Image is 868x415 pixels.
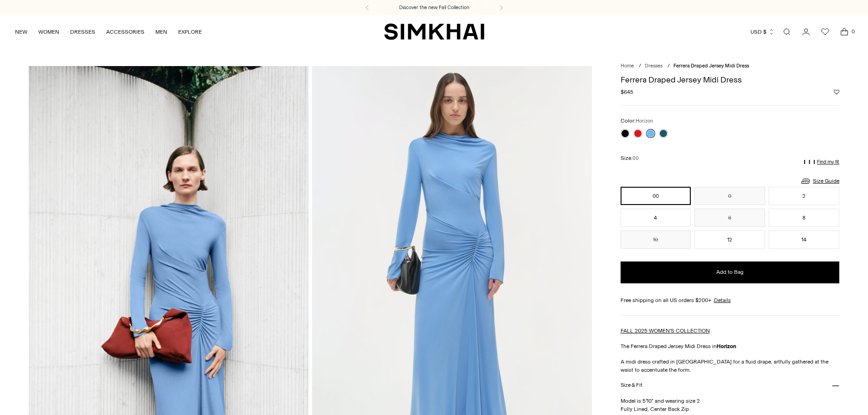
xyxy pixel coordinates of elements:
span: 00 [632,155,639,161]
button: 4 [621,209,691,227]
a: Home [621,63,634,69]
a: EXPLORE [178,22,202,42]
div: / [639,62,641,70]
a: Details [714,296,731,304]
a: NEW [15,22,27,42]
nav: breadcrumbs [621,62,840,70]
a: Wishlist [816,23,834,41]
a: Discover the new Fall Collection [399,4,469,11]
a: Open search modal [778,23,796,41]
h1: Ferrera Draped Jersey Midi Dress [621,76,840,84]
span: Horizon [636,118,653,124]
a: Dresses [645,63,663,69]
label: Color: [621,117,653,125]
div: Free shipping on all US orders $200+ [621,296,840,304]
p: Model is 5'10" and wearing size 2 Fully Lined, Center Back Zip [621,397,840,413]
div: / [668,62,670,70]
a: MEN [155,22,167,42]
button: USD $ [750,22,775,42]
a: Go to the account page [797,23,815,41]
a: DRESSES [70,22,95,42]
span: 0 [849,27,857,36]
button: 8 [769,209,839,227]
label: Size: [621,154,639,163]
button: 0 [694,187,765,205]
span: $645 [621,88,633,96]
a: FALL 2025 WOMEN'S COLLECTION [621,328,710,334]
a: WOMEN [38,22,59,42]
button: 00 [621,187,691,205]
button: Size & Fit [621,374,840,397]
button: 14 [769,231,839,249]
span: Add to Bag [716,268,744,276]
button: 2 [769,187,839,205]
a: Open cart modal [835,23,853,41]
a: ACCESSORIES [106,22,144,42]
strong: Horizon [717,343,736,349]
button: 10 [621,231,691,249]
button: 6 [694,209,765,227]
button: Add to Bag [621,261,840,283]
a: Size Guide [800,175,839,187]
p: A midi dress crafted in [GEOGRAPHIC_DATA] for a fluid drape, artfully gathered at the waist to ac... [621,358,840,374]
span: Ferrera Draped Jersey Midi Dress [673,63,749,69]
button: 12 [694,231,765,249]
a: SIMKHAI [384,23,484,41]
h3: Size & Fit [621,382,642,388]
p: The Ferrera Draped Jersey Midi Dress in [621,342,840,350]
button: Add to Wishlist [834,89,839,95]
